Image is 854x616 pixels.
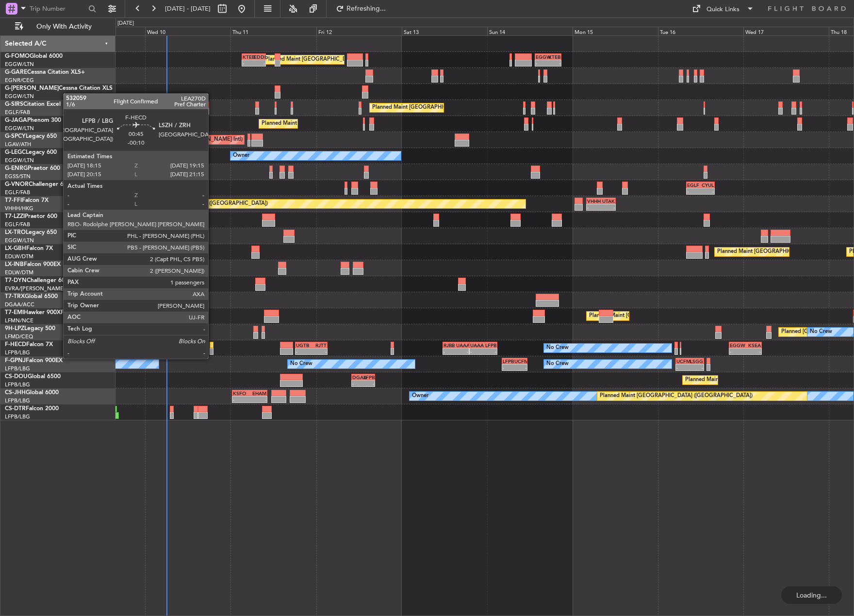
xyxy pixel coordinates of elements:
[5,85,113,91] a: G-[PERSON_NAME]Cessna Citation XLS
[810,325,832,339] div: No Crew
[781,586,842,604] div: Loading...
[254,54,265,60] div: EDDH
[5,294,25,300] span: T7-TRX
[85,133,243,147] div: Unplanned Maint [GEOGRAPHIC_DATA] ([PERSON_NAME] Intl)
[5,125,34,132] a: EGGW/LTN
[483,349,496,354] div: -
[5,397,30,404] a: LFPB/LBG
[5,198,49,203] a: T7-FFIFalcon 7X
[30,1,85,16] input: Trip Number
[743,27,829,35] div: Wed 17
[5,342,53,348] a: F-HECDFalcon 7X
[676,358,690,364] div: UCFM
[243,60,254,66] div: -
[5,333,33,340] a: LFMD/CEQ
[250,390,267,396] div: EHAM
[5,109,30,116] a: EGLF/FAB
[165,4,211,13] span: [DATE] - [DATE]
[5,53,30,59] span: G-FOMO
[316,27,402,35] div: Fri 12
[296,342,312,348] div: UGTB
[600,389,753,403] div: Planned Maint [GEOGRAPHIC_DATA] ([GEOGRAPHIC_DATA])
[573,27,658,35] div: Mon 15
[5,278,68,283] a: T7-DYNChallenger 604
[243,54,254,60] div: KTEB
[687,182,701,188] div: EGLF
[5,230,57,235] a: LX-TROLegacy 650
[706,5,739,15] div: Quick Links
[589,309,682,323] div: Planned Maint [GEOGRAPHIC_DATA]
[5,237,34,244] a: EGGW/LTN
[5,374,61,380] a: CS-DOUGlobal 6500
[312,349,327,354] div: -
[5,406,59,412] a: CS-DTRFalcon 2000
[5,150,26,155] span: G-LEGC
[5,157,34,164] a: EGGW/LTN
[312,342,327,348] div: RJTT
[5,310,64,316] a: T7-EMIHawker 900XP
[730,349,745,354] div: -
[5,221,30,228] a: EGLF/FAB
[5,326,55,332] a: 9H-LPZLegacy 500
[5,69,27,75] span: G-GARE
[412,389,428,403] div: Owner
[402,27,487,35] div: Sat 13
[690,358,703,364] div: LSGG
[487,27,573,35] div: Sun 14
[5,77,34,84] a: EGNR/CEG
[685,373,838,387] div: Planned Maint [GEOGRAPHIC_DATA] ([GEOGRAPHIC_DATA])
[745,342,761,348] div: KSEA
[5,406,26,412] span: CS-DTR
[5,349,30,356] a: LFPB/LBG
[5,214,25,219] span: T7-LZZI
[233,390,250,396] div: KSFO
[5,69,85,75] a: G-GARECessna Citation XLS+
[5,214,57,219] a: T7-LZZIPraetor 600
[352,374,363,380] div: DGAA
[690,365,703,370] div: -
[5,182,29,187] span: G-VNOR
[363,381,375,386] div: -
[5,150,57,155] a: G-LEGCLegacy 600
[254,60,265,66] div: -
[233,149,249,163] div: Owner
[5,326,24,332] span: 9H-LPZ
[230,27,316,35] div: Thu 11
[5,374,28,380] span: CS-DOU
[5,101,23,107] span: G-SIRS
[233,397,250,402] div: -
[5,173,31,180] a: EGSS/STN
[514,358,526,364] div: UCFM
[503,358,515,364] div: LFPB
[5,317,33,324] a: LFMN/NCE
[346,5,387,12] span: Refreshing...
[11,19,105,34] button: Only With Activity
[514,365,526,370] div: -
[443,342,456,348] div: RJBB
[548,60,560,66] div: -
[5,262,82,267] a: LX-INBFalcon 900EX EASy II
[155,197,268,211] div: Planned Maint Tianjin ([GEOGRAPHIC_DATA])
[5,189,30,196] a: EGLF/FAB
[5,117,27,123] span: G-JAGA
[470,342,483,348] div: UAAA
[5,230,26,235] span: LX-TRO
[5,301,34,308] a: DGAA/ACC
[687,1,759,17] button: Quick Links
[5,294,58,300] a: T7-TRXGlobal 6500
[587,204,601,210] div: -
[296,349,312,354] div: -
[5,198,22,203] span: T7-FFI
[5,205,33,212] a: VHHH/HKG
[5,166,28,171] span: G-ENRG
[443,349,456,354] div: -
[290,357,312,371] div: No Crew
[456,342,468,348] div: UAAA
[262,117,414,131] div: Planned Maint [GEOGRAPHIC_DATA] ([GEOGRAPHIC_DATA])
[5,117,61,123] a: G-JAGAPhenom 300
[250,397,267,402] div: -
[546,357,569,371] div: No Crew
[536,54,548,60] div: EGGW
[5,365,30,372] a: LFPB/LBG
[5,390,59,396] a: CS-JHHGlobal 6000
